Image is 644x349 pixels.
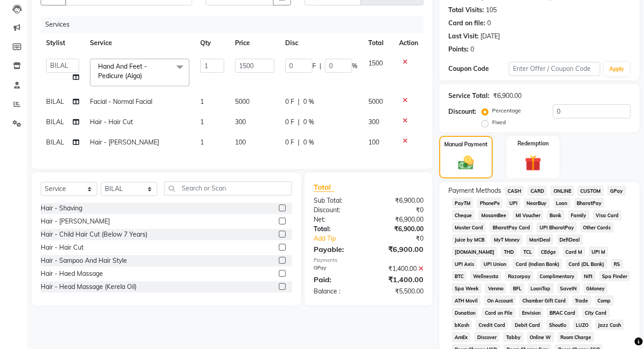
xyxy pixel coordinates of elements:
span: Online W [527,332,554,342]
span: Juice by MCB [452,234,488,245]
div: Points: [448,45,469,54]
span: NearBuy [524,198,550,208]
span: BILAL [46,138,64,146]
div: Hair - Hair Cut [41,243,84,252]
div: Sub Total: [307,196,368,205]
div: Discount: [307,205,368,215]
span: Family [568,210,589,220]
div: Discount: [448,107,476,116]
span: 1 [200,118,204,126]
span: Card M [563,247,585,257]
span: Bank [547,210,564,220]
span: UPI BharatPay [536,222,577,233]
span: 100 [235,138,246,146]
span: 0 F [285,138,294,147]
div: ₹0 [379,234,430,243]
label: Redemption [517,140,549,148]
span: PhonePe [477,198,503,208]
span: 0 % [303,97,314,107]
th: Qty [195,33,229,53]
span: RS [611,259,623,269]
span: Card (DL Bank) [566,259,607,269]
div: Hair - Head Massage (Kerela Oil) [41,282,136,292]
span: Loan [553,198,570,208]
span: Nift [581,271,596,281]
span: Discover [474,332,499,342]
div: 105 [486,5,497,15]
div: 0 [470,45,474,54]
span: Other Cards [580,222,614,233]
div: ₹6,900.00 [368,215,430,224]
span: Razorpay [505,271,533,281]
span: BharatPay [574,198,605,208]
span: CASH [505,186,524,196]
span: bKash [452,320,472,330]
span: | [298,138,300,147]
span: 0 F [285,117,294,127]
span: LUZO [573,320,592,330]
span: Master Card [452,222,486,233]
div: [DATE] [480,32,500,41]
span: Hair - Hair Cut [90,118,133,126]
span: LoanTap [528,283,554,293]
span: Hair - [PERSON_NAME] [90,138,159,146]
span: Payment Methods [448,186,501,195]
span: UPI Axis [452,259,477,269]
span: Trade [572,295,591,306]
span: Spa Finder [599,271,630,281]
span: Room Charge [558,332,594,342]
div: ₹0 [368,205,430,215]
span: CUSTOM [578,186,604,196]
div: ₹5,500.00 [368,287,430,296]
span: % [352,61,357,71]
span: BharatPay Card [489,222,533,233]
span: Card on File [482,307,515,318]
span: 1500 [368,59,383,67]
div: Payments [314,256,423,264]
div: ₹6,900.00 [493,91,522,101]
span: Jazz Cash [595,320,624,330]
span: City Card [582,307,610,318]
div: Paid: [307,274,368,285]
span: Hand And Feet - Pedicure (Alga) [98,62,147,80]
img: _cash.svg [453,154,479,172]
div: Balance : [307,287,368,296]
div: Total Visits: [448,5,484,15]
div: Card on file: [448,19,485,28]
a: x [142,72,146,80]
span: 100 [368,138,379,146]
div: ₹1,400.00 [368,264,430,274]
th: Stylist [41,33,85,53]
span: PayTM [452,198,474,208]
span: Envision [519,307,543,318]
span: DefiDeal [557,234,583,245]
input: Enter Offer / Coupon Code [509,62,600,76]
div: Services [42,16,430,33]
span: Cheque [452,210,475,220]
th: Price [230,33,280,53]
span: 5000 [235,98,249,106]
span: 300 [368,118,379,126]
th: Disc [280,33,363,53]
span: GMoney [583,283,608,293]
span: Card (Indian Bank) [512,259,562,269]
span: Tabby [503,332,523,342]
span: CARD [527,186,547,196]
div: Total: [307,224,368,234]
span: BTC [452,271,467,281]
span: BFL [510,283,524,293]
span: 0 F [285,97,294,107]
span: BILAL [46,98,64,106]
div: ₹6,900.00 [368,244,430,255]
label: Manual Payment [444,140,488,149]
span: Visa Card [593,210,622,220]
th: Action [394,33,423,53]
span: ATH Movil [452,295,481,306]
span: MyT Money [491,234,522,245]
span: UPI Union [480,259,509,269]
div: Net: [307,215,368,224]
span: GPay [607,186,626,196]
span: [DOMAIN_NAME] [452,247,498,257]
span: UPI [506,198,520,208]
label: Percentage [492,107,521,115]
